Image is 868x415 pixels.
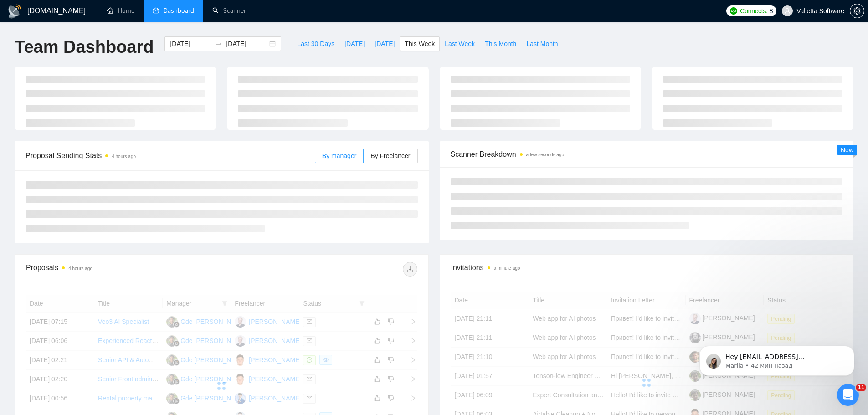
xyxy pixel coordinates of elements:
time: 4 hours ago [68,266,92,271]
button: [DATE] [339,36,370,51]
span: Invitations [451,262,842,273]
button: Last 30 Days [292,36,339,51]
span: setting [850,7,864,15]
img: upwork-logo.png [730,7,737,15]
span: swap-right [215,40,222,47]
a: searchScanner [212,7,246,15]
span: Connects: [740,6,767,16]
span: Last Week [445,39,475,49]
a: homeHome [107,7,134,15]
span: Last Month [526,39,558,49]
span: Scanner Breakdown [451,149,843,160]
span: user [784,8,791,14]
span: This Month [485,39,516,49]
iframe: Intercom notifications сообщение [686,327,868,390]
button: This Week [400,36,440,51]
div: Proposals [26,262,221,277]
span: This Week [405,39,435,49]
span: Dashboard [164,7,194,15]
img: logo [7,4,22,19]
time: 4 hours ago [112,154,136,159]
span: [DATE] [344,39,365,49]
button: Last Week [440,36,480,51]
a: setting [850,7,864,15]
span: New [841,146,853,154]
span: to [215,40,222,47]
button: This Month [480,36,521,51]
span: [DATE] [375,39,395,49]
span: By manager [322,152,356,159]
time: a few seconds ago [526,152,564,157]
button: Last Month [521,36,563,51]
span: dashboard [153,7,159,14]
span: 8 [770,6,773,16]
input: End date [226,39,267,49]
button: [DATE] [370,36,400,51]
span: By Freelancer [370,152,410,159]
span: 11 [856,384,866,391]
time: a minute ago [494,266,520,271]
span: Last 30 Days [297,39,334,49]
input: Start date [170,39,211,49]
iframe: Intercom live chat [837,384,859,406]
button: setting [850,4,864,18]
span: Proposal Sending Stats [26,150,315,161]
h1: Team Dashboard [15,36,154,58]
